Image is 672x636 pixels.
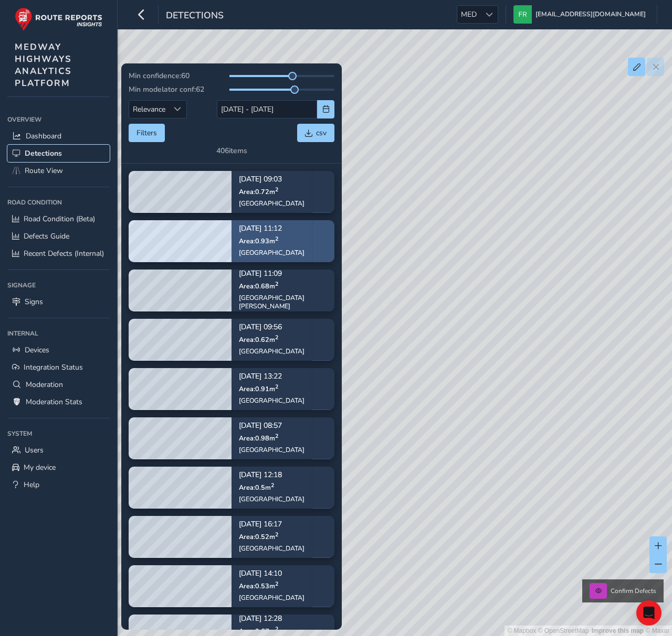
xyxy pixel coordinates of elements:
[7,393,110,411] a: Moderation Stats
[7,245,110,262] a: Recent Defects (Internal)
[26,131,61,141] span: Dashboard
[24,249,104,258] span: Recent Defects (Internal)
[7,441,110,459] a: Users
[216,146,247,156] div: 406 items
[25,297,43,307] span: Signs
[181,71,190,81] span: 60
[7,112,110,127] div: Overview
[7,426,110,441] div: System
[275,235,278,243] sup: 2
[7,145,110,162] a: Detections
[169,101,186,118] div: Sort by Date
[275,625,278,633] sup: 2
[24,231,69,241] span: Defects Guide
[15,41,72,89] span: MEDWAY HIGHWAYS ANALYTICS PLATFORM
[239,225,304,233] p: [DATE] 11:12
[239,594,304,602] div: [GEOGRAPHIC_DATA]
[129,124,165,142] button: Filters
[25,345,49,355] span: Devices
[166,9,224,24] span: Detections
[275,580,278,588] sup: 2
[275,333,278,341] sup: 2
[275,280,278,288] sup: 2
[26,397,82,407] span: Moderation Stats
[196,84,204,94] span: 62
[239,384,278,393] span: Area: 0.91 m
[239,483,274,492] span: Area: 0.5 m
[7,210,110,228] a: Road Condition (Beta)
[239,627,278,635] span: Area: 0.67 m
[275,432,278,440] sup: 2
[7,341,110,359] a: Devices
[611,587,656,595] span: Confirm Defects
[25,166,63,176] span: Route View
[239,347,304,355] div: [GEOGRAPHIC_DATA]
[239,282,278,290] span: Area: 0.68 m
[275,383,278,391] sup: 2
[513,5,532,24] img: diamond-layout
[15,7,102,31] img: rr logo
[239,199,304,208] div: [GEOGRAPHIC_DATA]
[239,423,304,430] p: [DATE] 08:57
[239,532,278,541] span: Area: 0.52 m
[636,600,661,626] div: Open Intercom Messenger
[7,277,110,293] div: Signage
[457,6,480,23] span: MED
[239,570,304,578] p: [DATE] 14:10
[535,5,646,24] span: [EMAIL_ADDRESS][DOMAIN_NAME]
[7,228,110,245] a: Defects Guide
[239,434,278,443] span: Area: 0.98 m
[239,236,278,245] span: Area: 0.93 m
[7,459,110,476] a: My device
[239,396,304,405] div: [GEOGRAPHIC_DATA]
[25,148,62,158] span: Detections
[316,128,327,138] span: csv
[239,294,327,310] div: [GEOGRAPHIC_DATA][PERSON_NAME]
[129,71,181,81] span: Min confidence:
[297,124,334,142] button: csv
[275,531,278,538] sup: 2
[239,373,304,381] p: [DATE] 13:22
[129,101,169,118] span: Relevance
[24,214,95,224] span: Road Condition (Beta)
[239,187,278,196] span: Area: 0.72 m
[239,446,304,454] div: [GEOGRAPHIC_DATA]
[24,362,83,372] span: Integration Status
[7,195,110,210] div: Road Condition
[239,249,304,257] div: [GEOGRAPHIC_DATA]
[239,472,304,479] p: [DATE] 12:18
[275,186,278,193] sup: 2
[7,476,110,493] a: Help
[129,84,196,94] span: Min modelator conf:
[239,581,278,590] span: Area: 0.53 m
[26,380,63,390] span: Moderation
[239,271,327,278] p: [DATE] 11:09
[7,359,110,376] a: Integration Status
[513,5,649,24] button: [EMAIL_ADDRESS][DOMAIN_NAME]
[239,335,278,344] span: Area: 0.62 m
[24,480,39,490] span: Help
[7,293,110,310] a: Signs
[239,544,304,553] div: [GEOGRAPHIC_DATA]
[239,495,304,503] div: [GEOGRAPHIC_DATA]
[239,616,327,623] p: [DATE] 12:28
[7,162,110,179] a: Route View
[239,521,304,529] p: [DATE] 16:17
[7,326,110,341] div: Internal
[7,376,110,393] a: Moderation
[7,127,110,145] a: Dashboard
[239,324,304,331] p: [DATE] 09:56
[25,445,44,455] span: Users
[271,481,274,489] sup: 2
[239,176,304,184] p: [DATE] 09:03
[24,462,56,472] span: My device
